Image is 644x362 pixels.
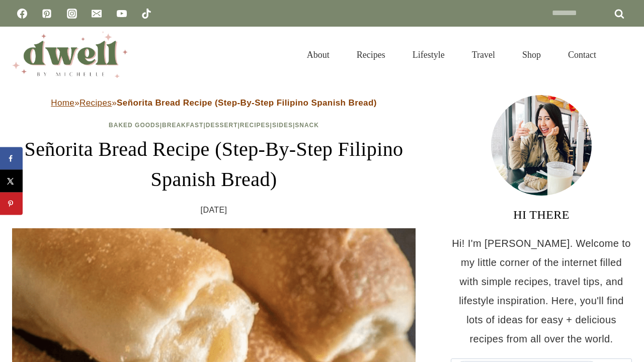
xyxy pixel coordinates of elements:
a: Baked Goods [109,122,160,129]
a: YouTube [112,4,132,24]
span: » » [51,98,377,108]
a: Recipes [79,98,112,108]
a: Breakfast [162,122,203,129]
a: Pinterest [37,4,57,24]
a: Shop [509,37,554,72]
a: Recipes [240,122,270,129]
a: Home [51,98,74,108]
a: Sides [272,122,293,129]
a: Facebook [12,4,32,24]
a: Travel [458,37,509,72]
button: View Search Form [615,46,632,63]
a: Snack [295,122,319,129]
time: [DATE] [201,203,227,218]
a: Instagram [62,4,82,24]
a: Recipes [343,37,399,72]
h1: Señorita Bread Recipe (Step-By-Step Filipino Spanish Bread) [12,134,416,195]
a: TikTok [136,4,156,24]
a: Email [87,4,107,24]
span: | | | | | [109,122,319,129]
a: About [293,37,343,72]
a: Dessert [206,122,238,129]
p: Hi! I'm [PERSON_NAME]. Welcome to my little corner of the internet filled with simple recipes, tr... [451,234,632,348]
strong: Señorita Bread Recipe (Step-By-Step Filipino Spanish Bread) [117,98,377,108]
a: Contact [554,37,610,72]
h3: HI THERE [451,206,632,224]
img: DWELL by michelle [12,32,128,78]
nav: Primary Navigation [293,37,610,72]
a: Lifestyle [399,37,458,72]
